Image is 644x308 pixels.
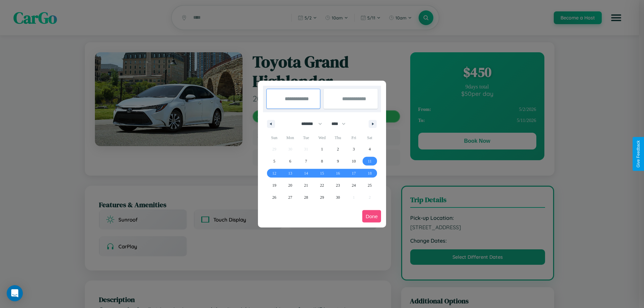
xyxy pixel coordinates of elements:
div: Give Feedback [636,140,641,168]
button: 28 [298,191,314,203]
span: 12 [272,167,276,179]
span: 23 [336,179,340,191]
span: 18 [368,167,372,179]
span: Fri [346,132,362,143]
button: 12 [266,167,282,179]
span: 15 [320,167,324,179]
span: 19 [272,179,276,191]
button: 24 [346,179,362,191]
span: 14 [304,167,308,179]
button: 1 [314,143,330,155]
button: 18 [362,167,378,179]
button: 20 [282,179,298,191]
div: Open Intercom Messenger [7,285,23,301]
span: 28 [304,191,308,203]
span: 22 [320,179,324,191]
button: 22 [314,179,330,191]
span: Wed [314,132,330,143]
button: 16 [330,167,346,179]
span: 25 [368,179,372,191]
button: 8 [314,155,330,167]
span: 29 [320,191,324,203]
button: 9 [330,155,346,167]
span: 5 [273,155,275,167]
span: Sun [266,132,282,143]
button: 3 [346,143,362,155]
span: 7 [305,155,307,167]
button: 13 [282,167,298,179]
button: 5 [266,155,282,167]
span: 1 [321,143,323,155]
button: 4 [362,143,378,155]
button: 14 [298,167,314,179]
button: 2 [330,143,346,155]
span: 8 [321,155,323,167]
button: Done [362,210,381,223]
button: 17 [346,167,362,179]
button: 27 [282,191,298,203]
span: 24 [352,179,356,191]
button: 23 [330,179,346,191]
span: Tue [298,132,314,143]
span: 27 [288,191,292,203]
span: 9 [337,155,339,167]
span: Sat [362,132,378,143]
button: 11 [362,155,378,167]
span: 2 [337,143,339,155]
span: 21 [304,179,308,191]
button: 6 [282,155,298,167]
span: 20 [288,179,292,191]
button: 15 [314,167,330,179]
button: 26 [266,191,282,203]
span: 4 [369,143,371,155]
button: 7 [298,155,314,167]
button: 21 [298,179,314,191]
span: Mon [282,132,298,143]
button: 25 [362,179,378,191]
button: 29 [314,191,330,203]
span: 10 [352,155,356,167]
span: 3 [353,143,355,155]
span: 30 [336,191,340,203]
span: 26 [272,191,276,203]
span: 13 [288,167,292,179]
button: 30 [330,191,346,203]
span: 11 [368,155,372,167]
button: 19 [266,179,282,191]
button: 10 [346,155,362,167]
span: 16 [336,167,340,179]
span: Thu [330,132,346,143]
span: 6 [289,155,291,167]
span: 17 [352,167,356,179]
